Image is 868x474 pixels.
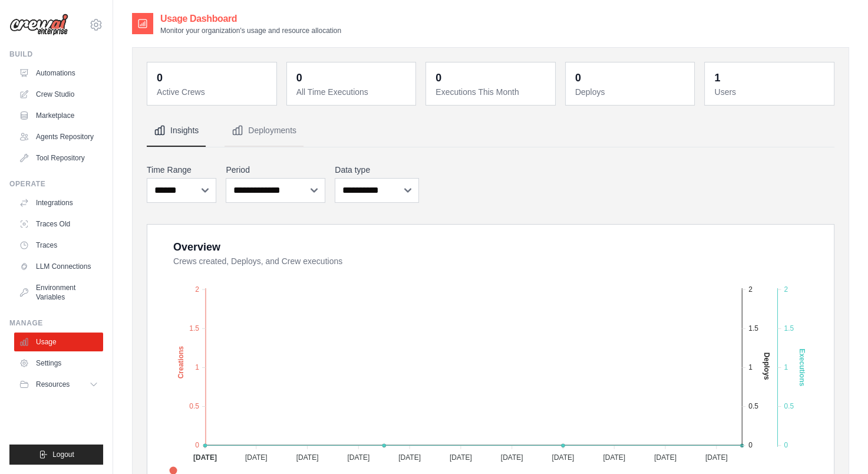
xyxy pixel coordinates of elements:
[9,318,103,328] div: Manage
[9,14,68,36] img: Logo
[195,285,199,293] tspan: 2
[654,453,676,461] tspan: [DATE]
[14,236,103,255] a: Traces
[501,453,523,461] tspan: [DATE]
[193,453,217,461] tspan: [DATE]
[160,12,341,26] h2: Usage Dashboard
[177,345,185,378] text: Creations
[14,85,103,104] a: Crew Studio
[435,70,441,86] div: 0
[14,257,103,276] a: LLM Connections
[784,285,788,293] tspan: 2
[784,324,794,332] tspan: 1.5
[398,453,421,461] tspan: [DATE]
[296,70,302,86] div: 0
[52,450,74,459] span: Logout
[245,453,268,461] tspan: [DATE]
[14,106,103,125] a: Marketplace
[157,70,163,86] div: 0
[435,86,548,98] dt: Executions This Month
[296,453,319,461] tspan: [DATE]
[705,453,728,461] tspan: [DATE]
[784,402,794,410] tspan: 0.5
[575,86,688,98] dt: Deploys
[14,127,103,146] a: Agents Repository
[14,215,103,233] a: Traces Old
[147,115,834,147] nav: Tabs
[226,164,325,176] label: Period
[748,324,758,332] tspan: 1.5
[173,239,220,255] div: Overview
[14,375,103,394] button: Resources
[575,70,581,86] div: 0
[147,115,206,147] button: Insights
[14,193,103,212] a: Integrations
[14,149,103,167] a: Tool Repository
[748,402,758,410] tspan: 0.5
[36,380,70,389] span: Resources
[9,50,103,59] div: Build
[14,354,103,373] a: Settings
[189,324,199,332] tspan: 1.5
[748,285,753,293] tspan: 2
[763,352,771,380] text: Deploys
[784,441,788,449] tspan: 0
[195,441,199,449] tspan: 0
[225,115,303,147] button: Deployments
[14,64,103,83] a: Automations
[552,453,574,461] tspan: [DATE]
[714,86,827,98] dt: Users
[296,86,409,98] dt: All Time Executions
[160,26,341,35] p: Monitor your organization's usage and resource allocation
[147,164,216,176] label: Time Range
[450,453,472,461] tspan: [DATE]
[157,86,269,98] dt: Active Crews
[173,255,820,267] dt: Crews created, Deploys, and Crew executions
[189,402,199,410] tspan: 0.5
[335,164,419,176] label: Data type
[748,441,753,449] tspan: 0
[748,363,753,371] tspan: 1
[9,179,103,189] div: Operate
[347,453,369,461] tspan: [DATE]
[195,363,199,371] tspan: 1
[784,363,788,371] tspan: 1
[714,70,720,86] div: 1
[603,453,625,461] tspan: [DATE]
[9,445,103,465] button: Logout
[14,333,103,351] a: Usage
[14,278,103,307] a: Environment Variables
[798,348,806,386] text: Executions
